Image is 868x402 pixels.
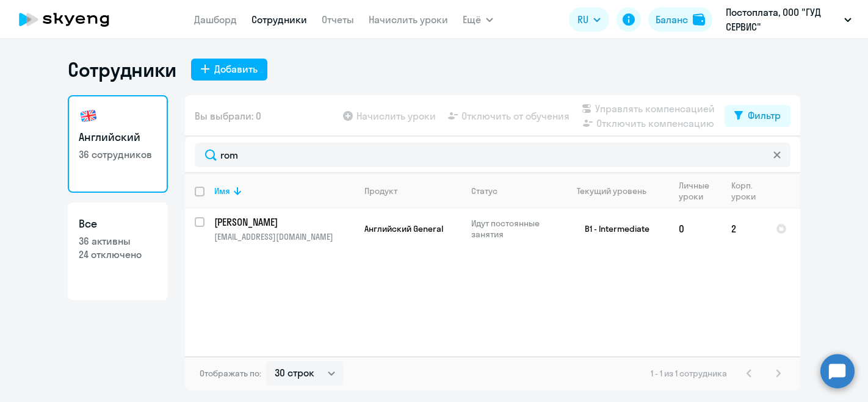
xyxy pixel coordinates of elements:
div: Имя [214,185,354,196]
button: Фильтр [725,105,790,127]
td: B1 - Intermediate [555,209,669,249]
span: Вы выбрали: 0 [195,109,261,123]
div: Фильтр [748,108,781,123]
div: Баланс [656,12,688,27]
button: Добавить [191,59,267,81]
td: 0 [669,209,722,249]
span: Ещё [463,12,481,27]
img: balance [693,13,705,26]
span: RU [577,12,588,27]
div: Статус [471,185,555,196]
span: Отображать по: [200,368,261,379]
button: Балансbalance [648,7,712,32]
h3: Все [79,216,157,232]
div: Продукт [364,185,461,196]
p: Идут постоянные занятия [471,218,555,240]
h1: Сотрудники [68,57,176,82]
span: 1 - 1 из 1 сотрудника [651,368,727,379]
div: Текущий уровень [577,185,646,196]
p: [EMAIL_ADDRESS][DOMAIN_NAME] [214,231,354,242]
a: Все36 активны24 отключено [68,203,168,300]
button: Постоплата, ООО "ГУД СЕРВИС" [720,5,858,34]
p: 36 активны [79,234,157,248]
span: Английский General [364,223,443,234]
a: [PERSON_NAME] [214,215,354,229]
p: 24 отключено [79,248,157,261]
h3: Английский [79,129,157,145]
p: 36 сотрудников [79,148,157,161]
div: Продукт [364,185,397,196]
div: Корп. уроки [731,180,765,202]
img: english [79,106,98,126]
div: Личные уроки [679,180,721,202]
input: Поиск по имени, email, продукту или статусу [195,143,790,167]
button: RU [569,7,609,32]
a: Дашборд [194,13,237,26]
div: Добавить [214,62,258,76]
div: Корп. уроки [731,180,758,202]
a: Отчеты [322,13,354,26]
div: Имя [214,185,230,196]
a: Сотрудники [251,13,307,26]
a: Английский36 сотрудников [68,95,168,193]
div: Личные уроки [679,180,713,202]
div: Статус [471,185,497,196]
div: Текущий уровень [565,185,668,196]
p: [PERSON_NAME] [214,215,352,229]
a: Начислить уроки [369,13,448,26]
p: Постоплата, ООО "ГУД СЕРВИС" [726,5,839,34]
button: Ещё [463,7,493,32]
td: 2 [722,209,766,249]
